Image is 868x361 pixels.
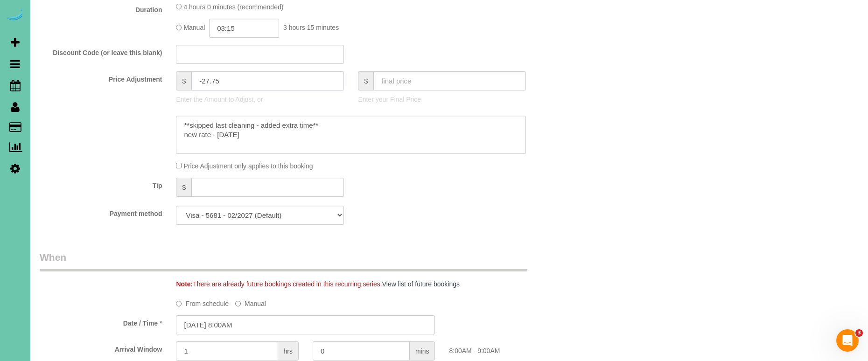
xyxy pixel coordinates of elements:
label: Price Adjustment [33,71,169,84]
label: Date / Time * [33,315,169,328]
div: There are already future bookings created in this recurring series. [169,279,578,289]
input: Manual [235,301,241,306]
label: Duration [33,2,169,14]
p: Enter the Amount to Adjust, or [176,95,344,104]
span: mins [410,341,435,361]
input: From schedule [176,301,182,306]
span: 3 [855,329,863,337]
label: Manual [235,296,266,308]
span: 4 hours 0 minutes (recommended) [183,3,283,11]
a: View list of future bookings [382,280,460,288]
input: MM/DD/YYYY HH:MM [176,315,435,334]
img: Automaid Logo [6,9,24,22]
span: 3 hours 15 minutes [283,24,339,32]
span: $ [176,178,191,197]
label: Arrival Window [33,341,169,354]
span: hrs [278,341,299,361]
label: From schedule [176,296,229,308]
span: $ [358,71,373,90]
p: Enter your Final Price [358,95,526,104]
span: Price Adjustment only applies to this booking [183,162,313,170]
strong: Note: [176,280,193,288]
span: $ [176,71,191,90]
legend: When [40,250,527,271]
label: Discount Code (or leave this blank) [33,45,169,57]
input: final price [373,71,526,90]
iframe: Intercom live chat [836,329,859,352]
label: Tip [33,178,169,190]
span: Manual [183,24,205,32]
div: 8:00AM - 9:00AM [442,341,578,355]
label: Payment method [33,206,169,218]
